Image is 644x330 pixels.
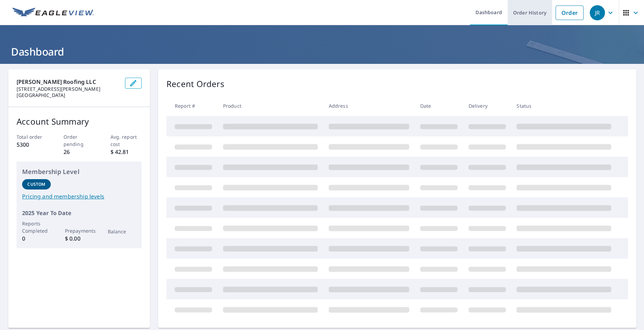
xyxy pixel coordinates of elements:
p: Membership Level [22,167,136,176]
th: Product [218,96,323,116]
p: Balance [108,228,136,235]
p: [STREET_ADDRESS][PERSON_NAME] [17,86,119,92]
p: [GEOGRAPHIC_DATA] [17,92,119,98]
th: Delivery [463,96,511,116]
p: Prepayments [65,227,94,234]
p: Reports Completed [22,220,51,234]
th: Address [323,96,415,116]
img: EV Logo [12,8,94,18]
p: Order pending [64,133,95,148]
p: Custom [27,181,45,187]
p: [PERSON_NAME] Roofing LLC [17,78,119,86]
p: 0 [22,234,51,243]
p: $ 42.81 [110,148,142,156]
div: JR [590,5,605,20]
a: Order [556,6,584,20]
p: 26 [64,148,95,156]
th: Report # [166,96,218,116]
p: Avg. report cost [110,133,142,148]
h1: Dashboard [8,45,636,59]
p: Account Summary [17,115,142,128]
p: Recent Orders [166,78,224,90]
p: 5300 [17,140,48,149]
th: Status [511,96,617,116]
p: $ 0.00 [65,234,94,243]
p: 2025 Year To Date [22,209,136,217]
th: Date [415,96,463,116]
p: Total order [17,133,48,140]
a: Pricing and membership levels [22,192,136,201]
